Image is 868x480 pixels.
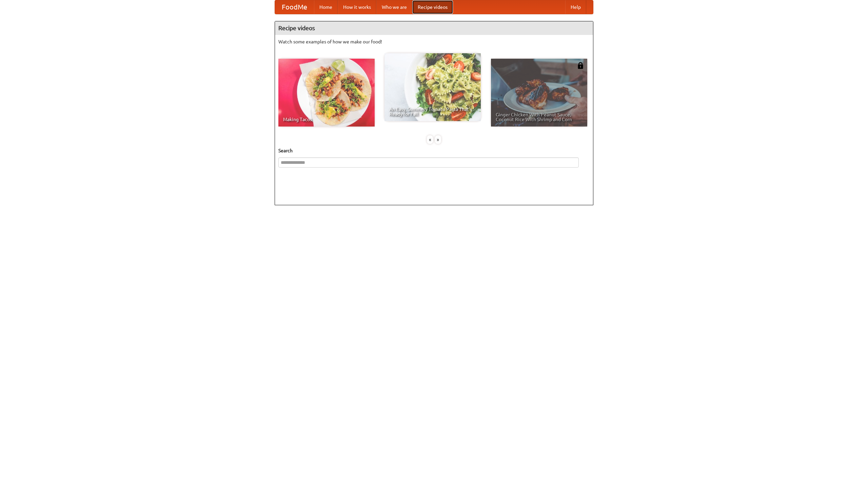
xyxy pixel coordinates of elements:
a: FoodMe [275,0,314,14]
div: « [427,135,433,144]
h5: Search [278,147,590,154]
a: How it works [338,0,376,14]
span: An Easy, Summery Tomato Pasta That's Ready for Fall [389,107,476,116]
div: » [435,135,441,144]
p: Watch some examples of how we make our food! [278,38,590,45]
a: Making Tacos [278,59,375,127]
a: Recipe videos [412,0,453,14]
img: 483408.png [577,62,584,69]
a: Home [314,0,338,14]
span: Making Tacos [283,117,370,122]
h4: Recipe videos [275,21,593,35]
a: Who we are [376,0,412,14]
a: An Easy, Summery Tomato Pasta That's Ready for Fall [384,53,481,121]
a: Help [565,0,586,14]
